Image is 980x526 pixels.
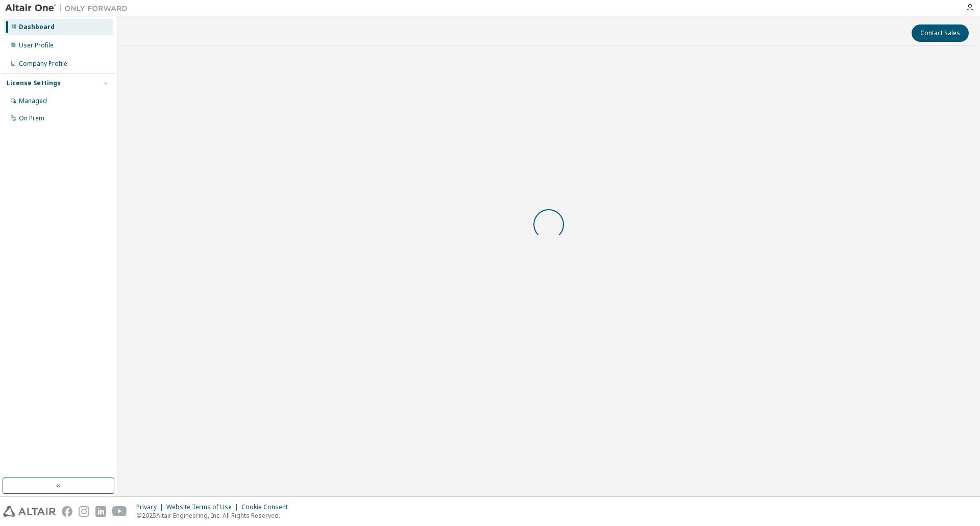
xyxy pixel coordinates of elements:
div: On Prem [19,114,44,122]
img: youtube.svg [112,506,127,517]
div: User Profile [19,41,54,49]
img: facebook.svg [62,506,72,517]
div: Cookie Consent [241,503,294,511]
p: © 2025 Altair Engineering, Inc. All Rights Reserved. [136,511,294,520]
div: Dashboard [19,23,55,31]
div: Managed [19,97,47,105]
img: linkedin.svg [95,506,106,517]
img: instagram.svg [79,506,89,517]
div: Company Profile [19,60,67,68]
button: Contact Sales [912,24,969,42]
div: License Settings [7,79,61,87]
div: Website Terms of Use [166,503,241,511]
div: Privacy [136,503,166,511]
img: Altair One [5,3,133,13]
img: altair_logo.svg [3,506,56,517]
